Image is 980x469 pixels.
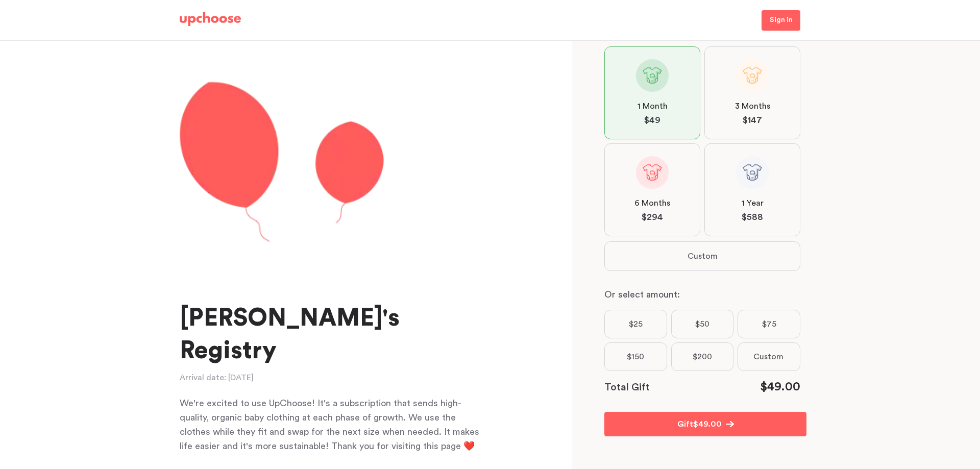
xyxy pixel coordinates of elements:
span: Custom [753,351,783,363]
span: $ 49.00 [693,418,722,430]
span: $ 588 [742,211,763,224]
span: 6 Months [634,197,670,209]
div: We're excited to use UpChoose! It's a subscription that sends high-quality, organic baby clothing... [180,396,482,453]
p: Arrival date: [180,372,226,384]
button: Custom [605,242,800,270]
p: Sign in [770,14,793,27]
span: $ 49 [644,114,660,127]
p: Total Gift [604,379,650,396]
a: UpChoose [180,12,241,31]
div: $ 49.00 [760,379,800,396]
label: $75 [738,310,800,338]
h1: [PERSON_NAME]'s Registry [180,302,482,367]
label: $25 [604,310,667,338]
label: $200 [671,342,734,371]
time: [DATE] [228,372,254,384]
span: $ 147 [743,114,762,127]
button: Gift$49.00 [604,412,806,436]
img: UpChoose [180,12,241,26]
img: Luyen registry [180,82,384,242]
label: $150 [604,342,667,371]
p: Or select amount: [604,287,800,302]
label: $50 [671,310,734,338]
span: $ 294 [642,211,663,224]
span: 1 Month [638,100,668,112]
span: 1 Year [742,197,764,209]
p: Gift [677,418,693,430]
span: 3 Months [735,100,770,112]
